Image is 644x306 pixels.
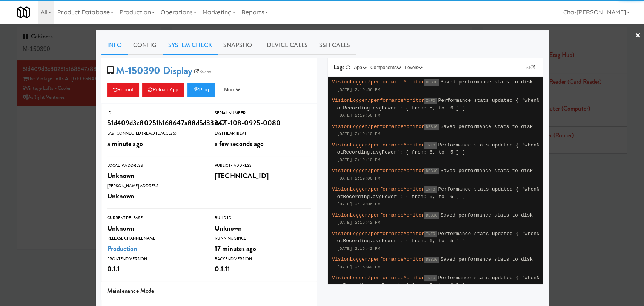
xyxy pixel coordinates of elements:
button: App [352,64,369,71]
span: DEBUG [424,79,439,86]
span: VisionLogger/performanceMonitor [332,168,424,174]
span: a few seconds ago [215,138,264,149]
span: VisionLogger/performanceMonitor [332,142,424,148]
a: Snapshot [218,36,261,55]
a: Info [101,36,128,55]
span: Saved performance stats to disk [440,168,533,174]
span: DEBUG [424,168,439,174]
span: [DATE] 2:19:56 PM [337,88,380,92]
span: DEBUG [424,212,439,219]
span: VisionLogger/performanceMonitor [332,124,424,129]
span: Logs [334,63,344,71]
span: VisionLogger/performanceMonitor [332,257,424,262]
span: VisionLogger/performanceMonitor [332,231,424,237]
div: Serial Number [215,109,311,117]
span: [DATE] 2:19:10 PM [337,158,380,162]
a: Balena [192,68,213,75]
span: Performance stats updated { 'whenNotRecording.avgPower': { from: 5, to: 6 } } [337,98,540,111]
span: VisionLogger/performanceMonitor [332,186,424,192]
div: [TECHNICAL_ID] [215,169,311,182]
span: [DATE] 2:16:40 PM [337,265,380,269]
a: × [635,24,641,48]
div: Last Connected (Remote Access) [107,130,203,137]
a: Link [521,64,537,71]
span: INFO [424,186,437,193]
span: Performance stats updated { 'whenNotRecording.avgPower': { from: 5, to: 6 } } [337,275,540,288]
button: Ping [187,83,215,97]
button: More [218,83,246,97]
span: [DATE] 2:16:42 PM [337,220,380,225]
div: Release Channel Name [107,235,203,242]
span: Performance stats updated { 'whenNotRecording.avgPower': { from: 6, to: 5 } } [337,231,540,244]
div: 51d409d3c80251b168647a88d5d33342 [107,117,203,129]
span: 17 minutes ago [215,243,256,254]
span: Performance stats updated { 'whenNotRecording.avgPower': { from: 5, to: 6 } } [337,186,540,200]
span: INFO [424,98,437,104]
div: ACT-108-0925-0080 [215,117,311,129]
span: [DATE] 2:19:10 PM [337,132,380,136]
div: Local IP Address [107,162,203,169]
span: [DATE] 2:19:56 PM [337,113,380,118]
div: 0.1.11 [215,263,311,275]
a: Device Calls [261,36,314,55]
span: [DATE] 2:16:42 PM [337,246,380,251]
button: Components [369,64,403,71]
span: INFO [424,231,437,237]
div: Frontend Version [107,255,203,263]
div: [PERSON_NAME] Address [107,182,203,190]
span: Maintenance Mode [107,286,154,295]
div: Last Heartbeat [215,130,311,137]
span: VisionLogger/performanceMonitor [332,275,424,281]
span: Saved performance stats to disk [440,257,533,262]
span: Saved performance stats to disk [440,79,533,85]
div: ID [107,109,203,117]
button: Levels [403,64,424,71]
span: DEBUG [424,124,439,130]
div: Running Since [215,235,311,242]
span: Saved performance stats to disk [440,212,533,218]
a: System Check [163,36,218,55]
span: a minute ago [107,138,143,149]
span: INFO [424,275,437,281]
span: VisionLogger/performanceMonitor [332,79,424,85]
a: SSH Calls [314,36,356,55]
div: Unknown [107,169,203,182]
button: Reload App [142,83,184,97]
div: Public IP Address [215,162,311,169]
button: Reboot [107,83,140,97]
div: Backend Version [215,255,311,263]
div: Build Id [215,214,311,222]
div: Unknown [107,190,203,203]
div: Current Release [107,214,203,222]
div: 0.1.1 [107,263,203,275]
span: INFO [424,142,437,149]
div: Unknown [107,222,203,235]
a: M-150390 Display [116,63,193,78]
span: VisionLogger/performanceMonitor [332,98,424,103]
a: Production [107,243,138,254]
span: DEBUG [424,257,439,263]
span: Performance stats updated { 'whenNotRecording.avgPower': { from: 6, to: 5 } } [337,142,540,155]
span: Saved performance stats to disk [440,124,533,129]
span: VisionLogger/performanceMonitor [332,212,424,218]
div: Unknown [215,222,311,235]
img: Micromart [17,6,30,19]
span: [DATE] 2:19:06 PM [337,202,380,206]
a: Config [128,36,163,55]
span: [DATE] 2:19:06 PM [337,176,380,181]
